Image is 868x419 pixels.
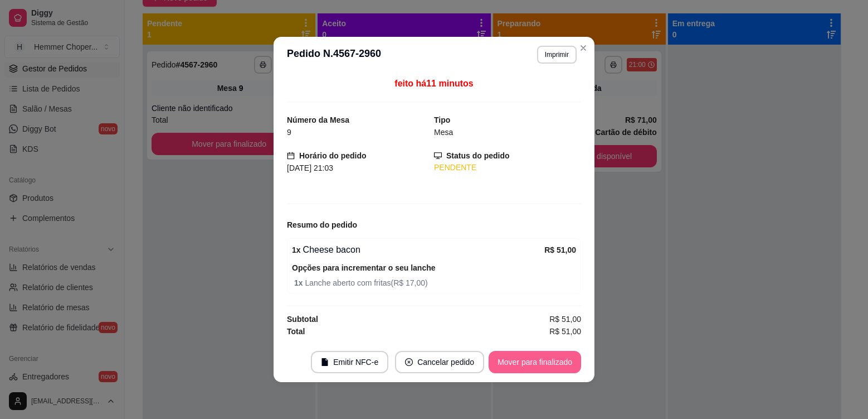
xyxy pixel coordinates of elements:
strong: R$ 51,00 [544,245,576,254]
strong: Status do pedido [446,151,510,160]
span: Mesa [434,128,453,137]
span: [DATE] 21:03 [287,163,333,172]
span: R$ 51,00 [549,313,581,325]
button: Close [574,39,592,57]
span: calendar [287,152,295,160]
strong: 1 x [292,245,301,254]
strong: Horário do pedido [299,151,367,160]
button: close-circleCancelar pedido [395,351,484,373]
strong: 1 x [294,278,305,287]
div: Cheese bacon [292,243,544,257]
span: desktop [434,152,442,160]
strong: Subtotal [287,315,318,324]
h3: Pedido N. 4567-2960 [287,46,381,64]
strong: Tipo [434,115,450,124]
strong: Número da Mesa [287,115,349,124]
button: Mover para finalizado [489,351,581,373]
span: feito há 11 minutos [394,79,473,88]
strong: Opções para incrementar o seu lanche [292,263,436,272]
div: PENDENTE [434,162,581,174]
strong: Resumo do pedido [287,220,357,229]
button: Imprimir [537,46,577,64]
span: Lanche aberto com fritas ( R$ 17,00 ) [294,277,576,289]
button: fileEmitir NFC-e [311,351,388,373]
span: file [321,358,329,366]
span: R$ 51,00 [549,325,581,338]
span: close-circle [405,358,413,366]
span: 9 [287,128,291,137]
strong: Total [287,327,305,336]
